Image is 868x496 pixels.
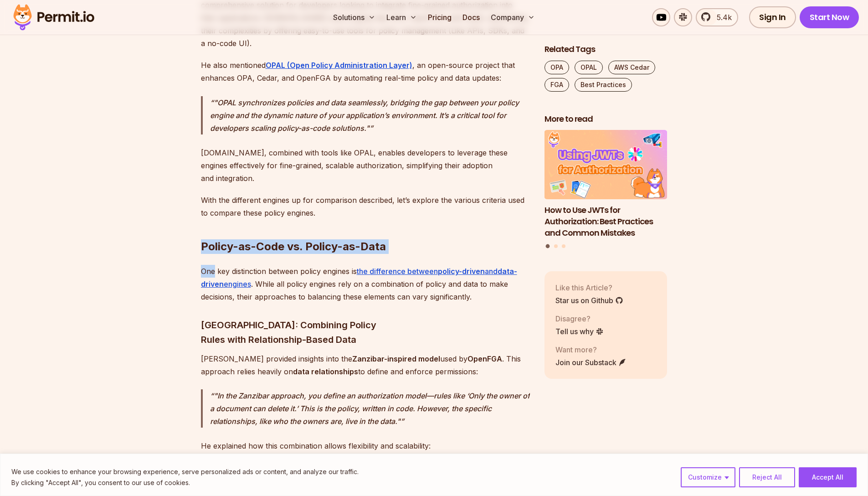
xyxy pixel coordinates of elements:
p: Like this Article? [555,282,623,293]
strong: data-driven [201,267,517,289]
button: Company [487,8,539,26]
p: By clicking "Accept All", you consent to our use of cookies. [11,477,359,488]
img: How to Use JWTs for Authorization: Best Practices and Common Mistakes [544,130,668,200]
span: 5.4k [711,12,732,23]
a: OPAL [575,61,603,74]
a: FGA [544,78,569,92]
button: Go to slide 3 [562,244,565,248]
p: We use cookies to enhance your browsing experience, serve personalized ads or content, and analyz... [11,466,359,477]
a: AWS Cedar [608,61,655,74]
p: [PERSON_NAME] provided insights into the used by . This approach relies heavily on to define and ... [201,352,530,378]
h3: [GEOGRAPHIC_DATA]: Combining Policy Rules with Relationship-Based Data [201,318,530,347]
p: With the different engines up for comparison described, let’s explore the various criteria used t... [201,194,530,219]
h3: How to Use JWTs for Authorization: Best Practices and Common Mistakes [544,205,668,238]
p: Disagree? [555,313,604,324]
a: Pricing [424,8,455,26]
a: OPA [544,61,569,74]
h2: Related Tags [544,44,668,55]
strong: OpenFGA [467,354,502,363]
p: Want more? [555,344,627,355]
button: Reject All [739,467,795,487]
p: [DOMAIN_NAME], combined with tools like OPAL, enables developers to leverage these engines effect... [201,146,530,185]
a: Best Practices [575,78,632,92]
div: Posts [544,130,668,250]
img: Permit logo [9,2,98,33]
h2: More to read [544,114,668,125]
a: 5.4k [696,8,738,26]
button: Learn [383,8,421,26]
a: OPAL (Open Policy Administration Layer) [266,61,412,70]
p: "OPAL synchronizes policies and data seamlessly, bridging the gap between your policy engine and ... [210,96,530,134]
a: Docs [459,8,483,26]
a: Start Now [800,6,859,28]
li: 1 of 3 [544,130,668,239]
a: the difference betweenpolicy-drivenanddata-drivenengines [201,267,517,289]
a: Join our Substack [555,357,627,368]
h2: Policy-as-Code vs. Policy-as-Data [201,203,530,254]
strong: Zanzibar-inspired model [352,354,440,363]
button: Customize [681,467,735,487]
strong: policy-driven [438,267,485,276]
p: One key distinction between policy engines is . While all policy engines rely on a combination of... [201,265,530,303]
strong: data relationships [293,367,358,376]
button: Accept All [799,467,857,487]
a: Star us on Github [555,295,623,306]
button: Go to slide 1 [546,244,550,248]
button: Go to slide 2 [554,244,558,248]
a: Sign In [749,6,796,28]
a: Tell us why [555,326,604,337]
p: He explained how this combination allows flexibility and scalability: [201,439,530,452]
p: He also mentioned , an open-source project that enhances OPA, Cedar, and OpenFGA by automating re... [201,59,530,84]
button: Solutions [329,8,379,26]
a: How to Use JWTs for Authorization: Best Practices and Common MistakesHow to Use JWTs for Authoriz... [544,130,668,239]
p: "In the Zanzibar approach, you define an authorization model—rules like ‘Only the owner of a docu... [210,389,530,428]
